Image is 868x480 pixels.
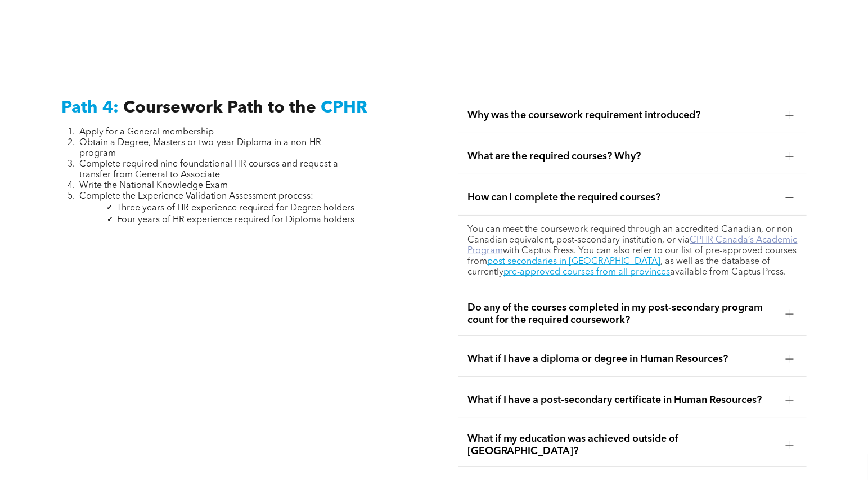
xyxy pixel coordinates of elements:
[467,150,777,163] span: What are the required courses? Why?
[61,100,119,116] span: Path 4:
[487,257,661,266] a: post-secondaries in [GEOGRAPHIC_DATA]
[467,225,798,278] p: You can meet the coursework required through an accredited Canadian, or non-Canadian equivalent, ...
[467,236,798,255] a: CPHR Canada’s Academic Program
[467,191,777,204] span: How can I complete the required courses?
[467,109,777,122] span: Why was the coursework requirement introduced?
[79,181,228,190] span: Write the National Knowledge Exam
[116,204,355,213] span: Three years of HR experience required for Degree holders
[467,433,777,457] span: What if my education was achieved outside of [GEOGRAPHIC_DATA]?
[467,353,777,365] span: What if I have a diploma or degree in Human Resources?
[79,138,322,158] span: Obtain a Degree, Masters or two-year Diploma in a non-HR program
[321,100,368,116] span: CPHR
[79,160,339,180] span: Complete required nine foundational HR courses and request a transfer from General to Associate
[123,100,317,116] span: Coursework Path to the
[503,268,671,277] a: pre-approved courses from all provinces
[467,394,777,406] span: What if I have a post-secondary certificate in Human Resources?
[79,192,314,201] span: Complete the Experience Validation Assessment process:
[117,216,355,225] span: Four years of HR experience required for Diploma holders
[467,302,777,326] span: Do any of the courses completed in my post-secondary program count for the required coursework?
[79,128,214,137] span: Apply for a General membership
